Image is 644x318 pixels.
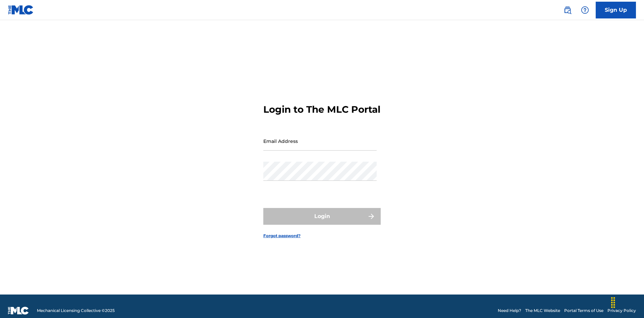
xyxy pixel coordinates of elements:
span: Mechanical Licensing Collective © 2025 [37,308,115,314]
img: MLC Logo [8,5,34,15]
a: Sign Up [596,2,636,18]
a: The MLC Website [525,308,560,314]
a: Privacy Policy [607,308,636,314]
a: Forgot password? [263,233,301,239]
h3: Login to The MLC Portal [263,104,380,115]
a: Need Help? [498,308,521,314]
a: Public Search [561,3,574,17]
iframe: Chat Widget [610,286,644,318]
a: Portal Terms of Use [564,308,603,314]
div: Drag [608,293,619,313]
div: Help [578,3,592,17]
img: search [563,6,572,14]
img: help [581,6,589,14]
img: logo [8,307,29,315]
